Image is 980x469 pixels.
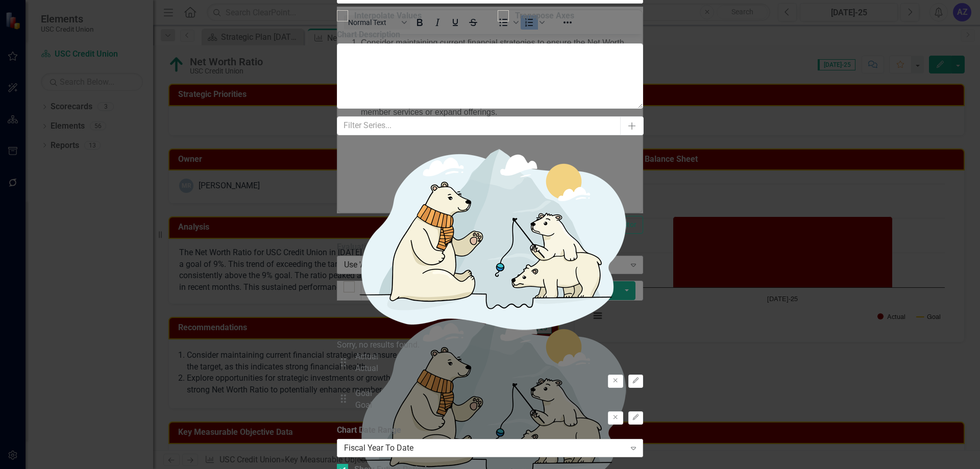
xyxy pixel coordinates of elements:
[23,3,302,39] p: Consider maintaining current financial strategies to ensure the Net Worth Ratio remains stable ab...
[337,425,643,436] label: Chart Date Range
[337,29,643,41] label: Chart Description
[354,10,422,22] div: Interpolate Values
[355,400,372,411] div: Goal
[355,388,372,400] div: Goal
[23,47,302,84] p: Explore opportunities for strategic investments or growth initiatives, leveraging the consistentl...
[337,116,621,135] input: Filter Series...
[337,135,643,339] img: No results found
[344,442,625,454] div: Fiscal Year To Date
[515,10,574,22] div: Transpose Axes
[355,351,378,363] div: Actual
[337,339,643,351] div: Sorry, no results found.
[3,3,302,64] p: The Net Worth Ratio for USC Credit Union in [DATE] is 10.2%, maintaining an "Above Target" status...
[355,363,378,375] div: Actual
